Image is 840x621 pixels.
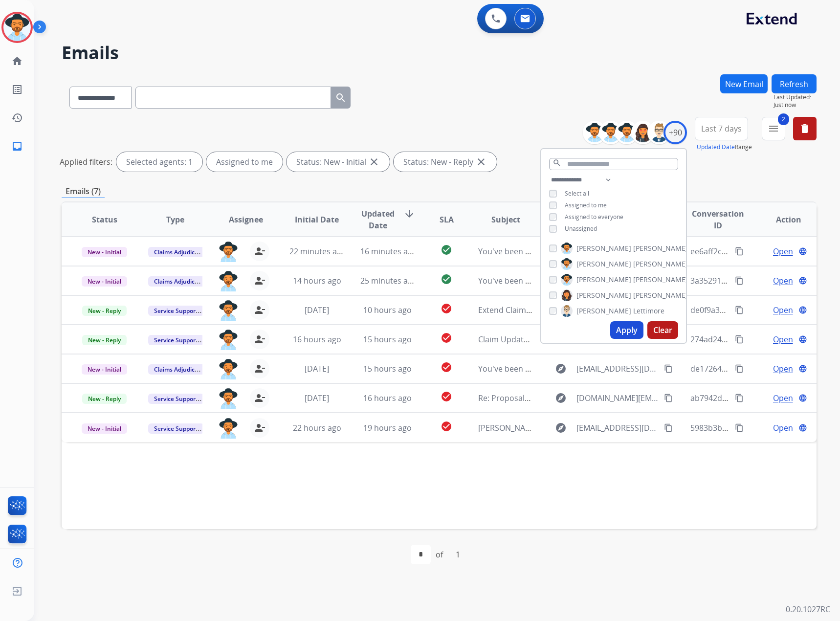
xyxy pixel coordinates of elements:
span: [PERSON_NAME] [633,290,688,300]
span: 15 hours ago [363,334,412,345]
mat-icon: check_circle [441,391,452,402]
img: agent-avatar [219,388,238,409]
span: [PERSON_NAME] [633,244,688,253]
mat-icon: check_circle [441,244,452,256]
span: 22 hours ago [293,422,341,433]
mat-icon: content_copy [735,306,744,314]
img: agent-avatar [219,330,238,350]
span: [PERSON_NAME] [576,244,631,253]
mat-icon: person_remove [254,333,265,345]
mat-icon: search [553,158,561,167]
span: [DATE] [305,305,329,315]
span: 16 minutes ago [360,246,417,257]
span: Unassigned [565,224,597,233]
mat-icon: language [798,364,807,373]
button: Refresh [772,74,817,93]
span: 19 hours ago [363,422,412,433]
span: Subject [491,214,520,225]
mat-icon: check_circle [441,421,452,432]
span: New - Reply [82,335,127,345]
mat-icon: close [368,156,380,168]
span: Service Support [148,394,204,404]
span: Open [773,304,793,316]
span: [PERSON_NAME]'s Claim 1-8304849694 [478,422,620,433]
span: Assigned to me [565,201,607,209]
span: 14 hours ago [293,275,341,286]
span: You've been assigned a new service order: 4bac587e-c26a-43e9-9371-06109f2c2ed9 [478,363,784,374]
div: of [436,549,443,560]
mat-icon: explore [555,363,567,375]
span: 10 hours ago [363,305,412,315]
img: agent-avatar [219,418,238,439]
span: 5983b3b7-48fd-481f-96f2-7bc7fa6fa864 [690,422,833,433]
span: Service Support [148,306,204,316]
img: agent-avatar [219,271,238,291]
span: [PERSON_NAME] [576,306,631,316]
mat-icon: content_copy [664,394,673,402]
span: Claims Adjudication [148,276,215,287]
span: [EMAIL_ADDRESS][DOMAIN_NAME][DATE] [576,422,659,434]
img: avatar [3,14,31,41]
mat-icon: inbox [11,140,23,152]
mat-icon: content_copy [664,423,673,432]
mat-icon: list_alt [11,84,23,95]
span: Last 7 days [701,127,742,131]
button: Last 7 days [695,117,748,140]
span: [PERSON_NAME] [576,290,631,300]
span: SLA [440,214,454,225]
span: New - Initial [82,247,127,257]
span: You've been assigned a new service order: acae1082-f81e-4207-a6e9-18c24093e528 [478,275,784,286]
button: Apply [610,321,643,339]
span: Range [697,143,752,151]
span: Assigned to everyone [565,213,623,221]
span: New - Reply [82,394,127,404]
mat-icon: close [475,156,487,168]
mat-icon: content_copy [735,247,744,256]
mat-icon: person_remove [254,392,265,404]
div: Status: New - Initial [287,152,390,172]
span: [PERSON_NAME] [576,275,631,285]
span: Open [773,245,793,257]
img: agent-avatar [219,242,238,262]
span: Open [773,275,793,287]
div: Status: New - Reply [394,152,497,172]
span: Open [773,392,793,404]
mat-icon: content_copy [735,335,744,344]
span: 16 hours ago [363,393,412,403]
span: Last Updated: [774,93,817,101]
mat-icon: language [798,276,807,285]
mat-icon: content_copy [735,394,744,402]
span: New - Initial [82,276,127,287]
span: 22 minutes ago [289,246,346,257]
mat-icon: language [798,423,807,432]
span: Claims Adjudication [148,247,215,257]
span: Status [92,214,117,225]
mat-icon: language [798,394,807,402]
span: 2 [778,113,789,125]
mat-icon: home [11,55,23,67]
span: New - Initial [82,364,127,375]
span: New - Initial [82,423,127,434]
mat-icon: check_circle [441,332,452,344]
th: Action [746,202,817,237]
button: 2 [762,117,785,140]
mat-icon: language [798,247,807,256]
span: Lettimore [633,306,664,316]
mat-icon: person_remove [254,245,265,257]
span: Claim Update: Parts needed [478,334,581,345]
span: Service Support [148,335,204,345]
mat-icon: menu [768,123,779,134]
span: Re: Proposal for Service [478,393,566,403]
mat-icon: check_circle [441,361,452,373]
mat-icon: arrow_downward [403,208,415,220]
mat-icon: person_remove [254,275,265,287]
span: Just now [774,101,817,109]
span: Updated Date [360,208,396,231]
span: 16 hours ago [293,334,341,345]
span: You've been assigned a new service order: 604935a9-d7e2-47f8-bc0a-c86bb24d38c2 [478,246,786,257]
span: [PERSON_NAME] [576,259,631,269]
p: Emails (7) [62,185,105,198]
p: 0.20.1027RC [786,603,830,615]
span: [PERSON_NAME] [633,275,688,285]
span: [PERSON_NAME] [633,259,688,269]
